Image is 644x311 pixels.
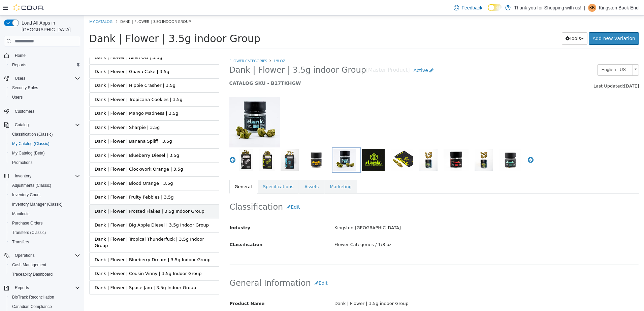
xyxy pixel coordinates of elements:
[145,81,196,132] img: 150
[9,210,80,218] span: Manifests
[10,39,78,45] div: Dank | Flower | Alien OG | 3.5g
[7,148,83,158] button: My Catalog (Beta)
[10,53,85,60] div: Dank | Flower | Guava Cake | 3.5g
[15,253,35,258] span: Operations
[9,293,80,301] span: BioTrack Reconciliation
[12,74,80,82] span: Users
[146,262,555,274] h2: General Information
[9,270,55,278] a: Traceabilty Dashboard
[12,107,37,115] a: Customers
[12,150,45,156] span: My Catalog (Beta)
[9,181,80,189] span: Adjustments (Classic)
[9,61,80,69] span: Reports
[12,172,80,180] span: Inventory
[1,74,83,83] button: Users
[5,3,28,8] a: My Catalog
[9,229,49,237] a: Transfers (Classic)
[145,43,183,48] a: Flower Categories
[589,4,595,12] span: KB
[9,140,80,148] span: My Catalog (Classic)
[12,239,29,245] span: Transfers
[173,164,215,178] a: Specifications
[9,229,80,237] span: Transfers (Classic)
[7,60,83,70] button: Reports
[145,164,173,178] a: General
[145,65,450,71] h5: CATALOG SKU - B17TKHGW
[9,140,52,148] a: My Catalog (Classic)
[146,227,179,232] span: Classification
[540,68,555,73] span: [DATE]
[9,191,80,199] span: Inventory Count
[7,83,83,93] button: Security Roles
[1,106,83,116] button: Customers
[12,141,50,146] span: My Catalog (Classic)
[509,68,540,73] span: Last Updated:
[12,74,28,82] button: Users
[10,109,75,115] div: Dank | Flower | Sharpie | 3.5g
[12,304,52,309] span: Canadian Compliance
[514,4,581,12] p: Thank you for Shopping with us!
[7,93,83,102] button: Users
[1,251,83,260] button: Operations
[1,283,83,292] button: Reports
[12,262,46,268] span: Cash Management
[19,20,80,33] span: Load All Apps in [GEOGRAPHIC_DATA]
[36,3,107,8] span: Dank | Flower | 3.5g indoor Group
[10,220,130,234] div: Dank | Flower | Tropical Thunderfuck | 3.5g Indoor Group
[7,209,83,218] button: Manifests
[245,282,559,294] div: Dank | Flower | 3.5g indoor Group
[599,4,639,12] p: Kingston Back End
[199,185,219,198] button: Edit
[9,130,56,138] a: Classification (Classic)
[9,303,55,311] a: Canadian Compliance
[12,230,46,235] span: Transfers (Classic)
[9,181,54,189] a: Adjustments (Classic)
[505,17,555,29] a: Add new variation
[12,272,53,277] span: Traceabilty Dashboard
[15,53,26,58] span: Home
[282,52,326,58] small: [Master Product]
[10,67,91,73] div: Dank | Flower | Hippie Crasher | 3.5g
[12,284,80,292] span: Reports
[462,4,482,11] span: Feedback
[9,238,80,246] span: Transfers
[9,149,47,157] a: My Catalog (Beta)
[12,192,41,198] span: Inventory Count
[9,261,80,269] span: Cash Management
[12,172,34,180] button: Inventory
[245,223,559,235] div: Flower Categories / 1/8 oz
[9,238,32,246] a: Transfers
[513,49,555,60] a: English - US
[12,132,53,137] span: Classification (Classic)
[7,130,83,139] button: Classification (Classic)
[12,284,32,292] button: Reports
[146,210,166,215] span: Industry
[12,95,23,100] span: Users
[10,269,112,276] div: Dank | Flower | Space Jam | 3.5g Indoor Group
[9,270,80,278] span: Traceabilty Dashboard
[9,200,80,208] span: Inventory Manager (Classic)
[7,200,83,209] button: Inventory Manager (Classic)
[9,159,80,167] span: Promotions
[9,159,35,167] a: Promotions
[10,241,126,248] div: Dank | Flower | Blueberry Dream | 3.5g Indoor Group
[9,84,80,92] span: Security Roles
[7,260,83,270] button: Cash Management
[9,130,80,138] span: Classification (Classic)
[15,109,34,114] span: Customers
[9,61,29,69] a: Reports
[245,207,559,218] div: Kingston [GEOGRAPHIC_DATA]
[12,85,38,91] span: Security Roles
[15,173,31,179] span: Inventory
[7,228,83,237] button: Transfers (Classic)
[7,292,83,302] button: BioTrack Reconciliation
[15,285,29,290] span: Reports
[451,1,485,14] a: Feedback
[7,181,83,190] button: Adjustments (Classic)
[7,270,83,279] button: Traceabilty Dashboard
[10,150,99,157] div: Dank | Flower | Clockwork Orange | 3.5g
[10,255,117,262] div: Dank | Flower | Cousin Vinny | 3.5g Indoor Group
[1,120,83,130] button: Catalog
[12,211,29,216] span: Manifests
